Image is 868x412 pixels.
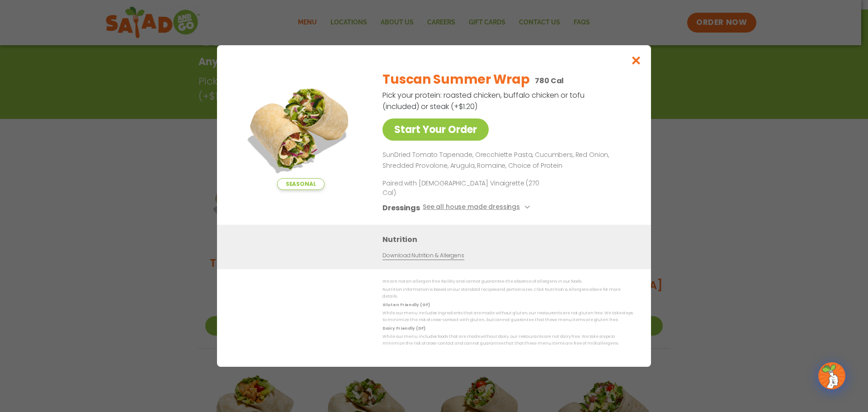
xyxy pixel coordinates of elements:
[382,326,425,331] strong: Dairy Friendly (DF)
[382,251,464,260] a: Download Nutrition & Allergens
[819,363,844,388] img: wpChatIcon
[382,286,633,300] p: Nutrition information is based on our standard recipes and portion sizes. Click Nutrition & Aller...
[382,278,633,285] p: We are not an allergen free facility and cannot guarantee the absence of allergens in our foods.
[622,45,651,76] button: Close modal
[382,179,550,198] p: Paired with [DEMOGRAPHIC_DATA] Vinaigrette (270 Cal)
[382,234,637,245] h3: Nutrition
[382,333,633,347] p: While our menu includes foods that are made without dairy, our restaurants are not dairy free. We...
[382,310,633,324] p: While our menu includes ingredients that are made without gluten, our restaurants are not gluten ...
[535,75,564,86] p: 780 Cal
[382,118,489,141] a: Start Your Order
[382,90,586,112] p: Pick your protein: roasted chicken, buffalo chicken or tofu (included) or steak (+$1.20)
[382,70,529,89] h2: Tuscan Summer Wrap
[237,63,364,190] img: Featured product photo for Tuscan Summer Wrap
[382,202,420,213] h3: Dressings
[277,178,325,190] span: Seasonal
[382,302,429,308] strong: Gluten Friendly (GF)
[382,150,629,171] p: SunDried Tomato Tapenade, Orecchiette Pasta, Cucumbers, Red Onion, Shredded Provolone, Arugula, R...
[423,202,533,213] button: See all house made dressings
